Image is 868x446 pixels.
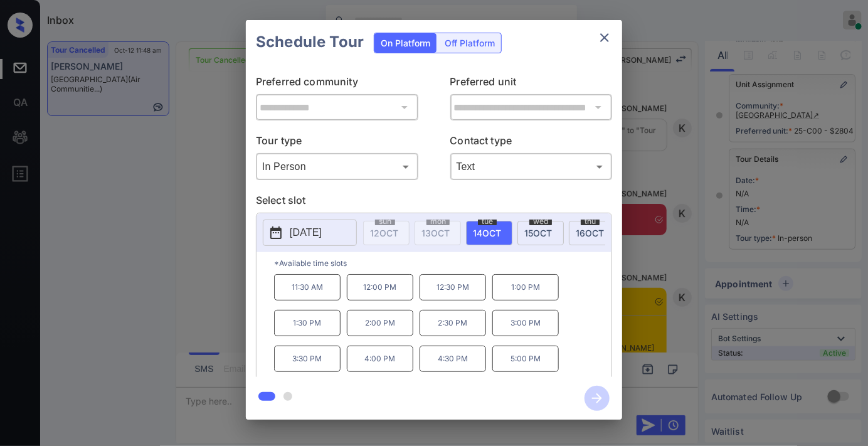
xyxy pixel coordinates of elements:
[492,310,559,336] p: 3:00 PM
[246,20,374,64] h2: Schedule Tour
[263,220,357,246] button: [DATE]
[420,310,486,336] p: 2:30 PM
[347,310,413,336] p: 2:00 PM
[290,225,322,240] p: [DATE]
[438,33,501,53] div: Off Platform
[274,346,341,372] p: 3:30 PM
[478,218,497,225] span: tue
[569,221,615,245] div: date-select
[420,274,486,300] p: 12:30 PM
[347,346,413,372] p: 4:00 PM
[274,274,341,300] p: 11:30 AM
[473,228,501,238] span: 14 OCT
[466,221,512,245] div: date-select
[347,274,413,300] p: 12:00 PM
[450,133,613,153] p: Contact type
[450,74,613,94] p: Preferred unit
[453,156,610,177] div: Text
[492,346,559,372] p: 5:00 PM
[256,193,612,213] p: Select slot
[577,382,617,415] button: btn-next
[256,133,418,153] p: Tour type
[256,74,418,94] p: Preferred community
[581,218,600,225] span: thu
[592,25,617,50] button: close
[524,228,552,238] span: 15 OCT
[492,274,559,300] p: 1:00 PM
[274,310,341,336] p: 1:30 PM
[576,228,604,238] span: 16 OCT
[374,33,437,53] div: On Platform
[274,252,611,274] p: *Available time slots
[259,156,415,177] div: In Person
[420,346,486,372] p: 4:30 PM
[529,218,552,225] span: wed
[517,221,564,245] div: date-select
